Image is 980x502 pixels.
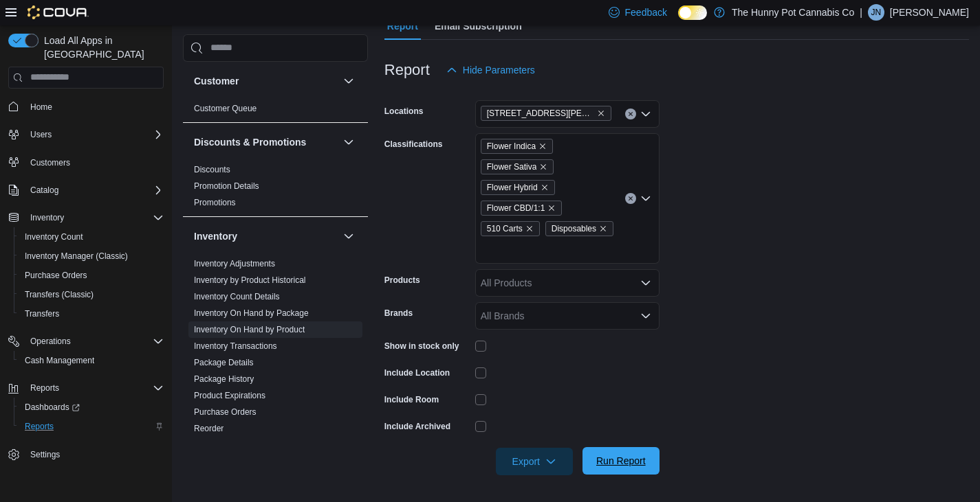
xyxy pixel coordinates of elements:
[3,208,169,227] button: Inventory
[3,378,169,398] button: Reports
[194,341,277,352] span: Inventory Transactions
[194,292,280,301] a: Inventory Count Details
[19,229,89,245] a: Inventory Count
[194,423,224,434] span: Reorder
[194,229,237,243] h3: Inventory
[435,12,522,40] span: Email Subscription
[194,165,230,174] a: Discounts
[582,447,660,475] button: Run Report
[340,228,357,244] button: Inventory
[384,275,420,286] label: Products
[25,308,59,319] span: Transfers
[194,407,257,418] span: Purchase Orders
[487,181,538,194] span: Flower Hybrid
[194,275,306,286] span: Inventory by Product Historical
[194,164,230,175] span: Discounts
[28,5,89,19] img: Cova
[19,418,59,435] a: Reports
[19,306,164,322] span: Transfers
[3,444,169,464] button: Settings
[183,161,368,216] div: Discounts & Promotions
[194,104,257,113] a: Customer Queue
[30,212,64,223] span: Inventory
[194,324,305,335] span: Inventory On Hand by Product
[868,4,884,21] div: John Nichol
[30,449,60,460] span: Settings
[19,352,164,369] span: Cash Management
[194,374,254,385] span: Package History
[194,198,236,207] a: Promotions
[14,266,169,285] button: Purchase Orders
[545,221,613,236] span: Disposables
[30,185,58,196] span: Catalog
[19,248,164,264] span: Inventory Manager (Classic)
[19,418,164,435] span: Reports
[25,380,65,396] button: Reports
[183,255,368,459] div: Inventory
[463,63,535,77] span: Hide Parameters
[19,399,164,415] span: Dashboards
[481,201,563,216] span: Flower CBD/1:1
[678,5,707,20] input: Dark Mode
[25,209,69,226] button: Inventory
[19,352,100,369] a: Cash Management
[25,355,94,366] span: Cash Management
[481,139,553,154] span: Flower Indica
[194,391,265,400] a: Product Expirations
[25,380,164,396] span: Reports
[14,227,169,247] button: Inventory Count
[14,304,169,323] button: Transfers
[194,103,257,114] span: Customer Queue
[3,181,169,200] button: Catalog
[640,109,651,119] button: Open list of options
[30,157,70,168] span: Customers
[487,201,545,215] span: Flower CBD/1:1
[384,421,450,432] label: Include Archived
[539,163,547,171] button: Remove Flower Sativa from selection in this group
[481,221,540,236] span: 510 Carts
[19,286,99,303] a: Transfers (Classic)
[30,129,52,140] span: Users
[541,183,549,192] button: Remove Flower Hybrid from selection in this group
[384,139,443,150] label: Classifications
[19,286,164,303] span: Transfers (Classic)
[481,159,554,174] span: Flower Sativa
[14,398,169,417] a: Dashboards
[25,446,65,463] a: Settings
[194,308,309,318] a: Inventory On Hand by Package
[25,231,83,242] span: Inventory Count
[25,270,87,281] span: Purchase Orders
[30,336,71,347] span: Operations
[194,291,280,302] span: Inventory Count Details
[384,308,413,319] label: Brands
[487,160,537,174] span: Flower Sativa
[19,229,164,245] span: Inventory Count
[384,62,430,78] h3: Report
[525,225,534,233] button: Remove 510 Carts from selection in this group
[14,351,169,370] button: Cash Management
[487,139,536,153] span: Flower Indica
[25,182,164,198] span: Catalog
[387,12,418,40] span: Report
[384,341,459,352] label: Show in stock only
[19,267,93,284] a: Purchase Orders
[547,204,556,212] button: Remove Flower CBD/1:1 from selection in this group
[30,102,52,113] span: Home
[194,390,265,401] span: Product Expirations
[596,454,646,468] span: Run Report
[481,180,555,195] span: Flower Hybrid
[25,209,164,226] span: Inventory
[3,332,169,351] button: Operations
[39,34,164,61] span: Load All Apps in [GEOGRAPHIC_DATA]
[625,193,636,204] button: Clear input
[732,4,854,21] p: The Hunny Pot Cannabis Co
[25,333,76,350] button: Operations
[25,126,57,143] button: Users
[25,333,164,350] span: Operations
[194,325,305,334] a: Inventory On Hand by Product
[871,4,882,21] span: JN
[441,56,541,84] button: Hide Parameters
[194,135,306,149] h3: Discounts & Promotions
[194,308,309,319] span: Inventory On Hand by Package
[194,181,259,191] a: Promotion Details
